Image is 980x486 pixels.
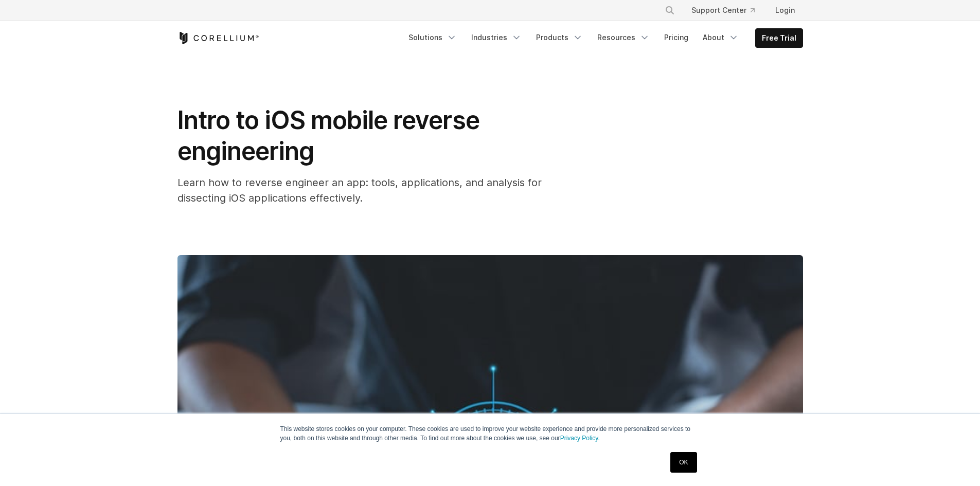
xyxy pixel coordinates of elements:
[658,28,694,47] a: Pricing
[280,424,700,443] p: This website stores cookies on your computer. These cookies are used to improve your website expe...
[177,32,259,44] a: Corellium Home
[177,176,542,204] span: Learn how to reverse engineer an app: tools, applications, and analysis for dissecting iOS applic...
[767,1,803,20] a: Login
[591,28,656,47] a: Resources
[402,28,463,47] a: Solutions
[560,435,600,442] a: Privacy Policy.
[683,1,763,20] a: Support Center
[465,28,528,47] a: Industries
[670,452,697,473] a: OK
[530,28,589,47] a: Products
[177,105,479,166] span: Intro to iOS mobile reverse engineering
[402,28,803,48] div: Navigation Menu
[697,28,745,47] a: About
[756,29,803,47] a: Free Trial
[652,1,803,20] div: Navigation Menu
[661,1,679,20] button: Search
